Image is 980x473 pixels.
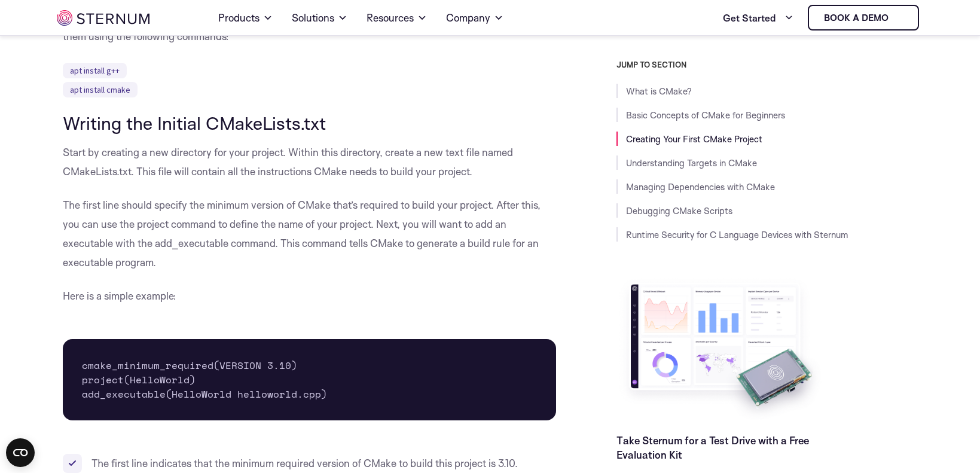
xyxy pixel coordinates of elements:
[723,6,793,30] a: Get Started
[63,143,557,181] p: Start by creating a new directory for your project. Within this directory, create a new text file...
[616,434,809,461] a: Take Sternum for a Test Drive with a Free Evaluation Kit
[367,1,427,35] a: Resources
[63,196,557,272] p: The first line should specify the minimum version of CMake that’s required to build your project....
[63,339,557,420] pre: cmake_minimum_required(VERSION 3.10) project(HelloWorld) add_executable(HelloWorld helloworld.cpp)
[63,286,557,306] p: Here is a simple example:
[626,86,692,97] a: What is CMake?
[446,1,503,35] a: Company
[218,1,273,35] a: Products
[63,82,138,97] code: apt install cmake
[63,454,557,473] li: The first line indicates that the minimum required version of CMake to build this project is 3.10.
[626,157,757,169] a: Understanding Targets in CMake
[57,10,149,26] img: sternum iot
[626,133,762,145] a: Creating Your First CMake Project
[63,113,557,133] h3: Writing the Initial CMakeLists.txt
[893,13,903,23] img: sternum iot
[292,1,347,35] a: Solutions
[616,60,924,69] h3: JUMP TO SECTION
[63,63,127,78] code: apt install g++
[626,205,732,216] a: Debugging CMake Scripts
[6,438,35,467] button: Open CMP widget
[626,229,848,240] a: Runtime Security for C Language Devices with Sternum
[626,109,785,121] a: Basic Concepts of CMake for Beginners
[616,275,826,424] img: Take Sternum for a Test Drive with a Free Evaluation Kit
[808,5,919,30] a: Book a demo
[626,181,775,193] a: Managing Dependencies with CMake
